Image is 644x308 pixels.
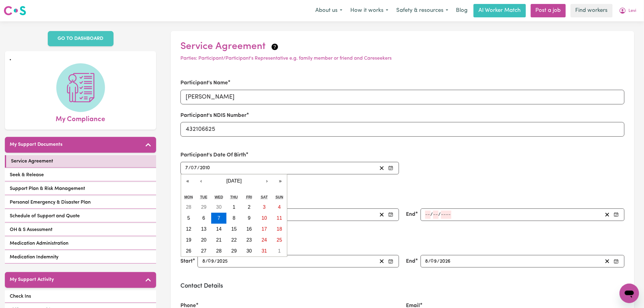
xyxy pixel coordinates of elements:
[181,246,196,257] button: July 26, 2010
[629,8,636,14] span: Levi
[242,235,257,246] button: July 23, 2010
[226,213,242,224] button: July 8, 2010
[180,257,193,265] label: Start
[196,235,212,246] button: July 20, 2010
[242,213,257,224] button: July 9, 2010
[186,248,191,254] abbr: July 26, 2010
[261,195,268,199] abbr: Saturday
[437,259,440,264] span: /
[181,174,194,188] button: «
[440,257,451,265] input: ----
[261,248,267,254] abbr: July 31, 2010
[231,248,237,254] abbr: July 29, 2010
[186,237,191,243] abbr: July 19, 2010
[216,248,222,254] abbr: July 28, 2010
[48,31,114,46] a: GO TO DASHBOARD
[346,4,392,17] button: How it works
[233,215,236,221] abbr: July 8, 2010
[261,237,267,243] abbr: July 24, 2010
[188,165,191,171] span: /
[431,259,434,264] span: 0
[10,142,62,148] h5: My Support Documents
[5,237,156,250] a: Medication Administration
[231,237,237,243] abbr: July 22, 2010
[311,4,346,17] button: About us
[10,63,151,125] a: My Compliance
[201,226,207,232] abbr: July 13, 2010
[208,174,260,188] button: [DATE]
[216,226,222,232] abbr: July 14, 2010
[211,224,226,235] button: July 14, 2010
[248,215,250,221] abbr: July 9, 2010
[4,5,26,16] img: Careseekers logo
[10,212,80,220] span: Schedule of Support and Quote
[10,199,91,206] span: Personal Emergency & Disaster Plan
[248,205,250,210] abbr: July 2, 2010
[181,213,196,224] button: July 5, 2010
[216,237,222,243] abbr: July 21, 2010
[431,257,437,265] input: --
[191,166,194,170] span: 0
[274,174,287,188] button: »
[180,151,246,159] label: Participant's Date Of Birth
[10,226,52,233] span: OH & S Assessment
[197,165,200,171] span: /
[5,224,156,236] a: OH & S Assessment
[10,171,44,179] span: Seek & Release
[392,4,452,17] button: Safety & resources
[452,4,471,17] a: Blog
[272,235,287,246] button: July 25, 2010
[215,195,223,199] abbr: Wednesday
[185,164,188,172] input: --
[441,211,451,219] input: ----
[615,4,640,17] button: My Account
[200,164,211,172] input: ----
[186,205,191,210] abbr: June 28, 2010
[226,224,242,235] button: July 15, 2010
[277,226,282,232] abbr: July 18, 2010
[431,212,433,217] span: /
[4,4,26,18] a: Careseekers logo
[571,4,613,17] a: Find workers
[242,224,257,235] button: July 16, 2010
[205,259,208,264] span: /
[277,237,282,243] abbr: July 25, 2010
[218,215,220,221] abbr: July 7, 2010
[5,290,156,303] a: Check Ins
[196,224,212,235] button: July 13, 2010
[208,257,214,265] input: --
[211,213,226,224] button: July 7, 2010
[247,248,252,254] abbr: July 30, 2010
[5,210,156,222] a: Schedule of Support and Quote
[180,282,625,290] h3: Contact Details
[180,41,625,52] h2: Service Agreement
[246,195,252,199] abbr: Friday
[257,213,272,224] button: July 10, 2010
[180,189,625,196] h3: Plan Start & End Date
[184,195,193,199] abbr: Monday
[56,112,105,125] span: My Compliance
[257,202,272,213] button: July 3, 2010
[194,174,208,188] button: ‹
[247,237,252,243] abbr: July 23, 2010
[242,246,257,257] button: July 30, 2010
[406,257,416,265] label: End
[277,215,282,221] abbr: July 11, 2010
[180,79,228,87] label: Participant's Name
[201,237,207,243] abbr: July 20, 2010
[230,195,238,199] abbr: Thursday
[260,174,274,188] button: ›
[211,202,226,213] button: June 30, 2010
[201,248,207,254] abbr: July 27, 2010
[211,235,226,246] button: July 21, 2010
[191,164,197,172] input: --
[196,202,212,213] button: June 29, 2010
[439,212,441,217] span: /
[278,248,281,254] abbr: August 1, 2010
[531,4,566,17] a: Post a job
[257,235,272,246] button: July 24, 2010
[186,226,191,232] abbr: July 12, 2010
[425,211,431,219] input: --
[425,257,429,265] input: --
[208,259,211,264] span: 0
